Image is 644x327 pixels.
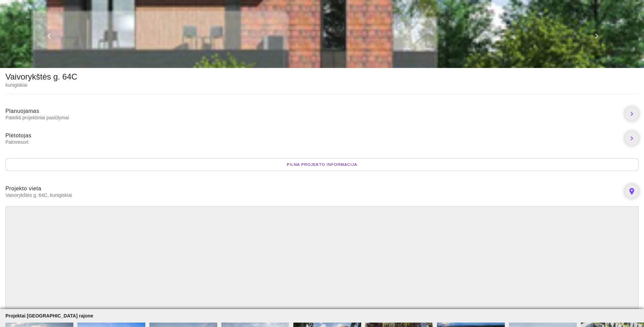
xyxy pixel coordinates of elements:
a: chevron_right [625,132,639,145]
span: Plėtotojas [5,133,32,138]
div: Pilna projekto informacija [5,158,639,171]
i: chevron_right [628,134,636,142]
div: kunigiskiai [5,82,77,88]
div: Vaivorykštės g. 64C [5,73,77,80]
a: place [625,185,639,198]
span: Vaivorykštės g. 64C, kunigiskiai [5,192,620,198]
i: place [628,187,636,195]
span: Projekto vieta [5,186,41,191]
span: Pateikti projektiniai pasiūlymai [5,115,620,121]
span: Palmresort [5,139,620,145]
a: chevron_right [625,107,639,121]
span: Planuojamas [5,108,39,114]
i: chevron_right [628,110,636,118]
